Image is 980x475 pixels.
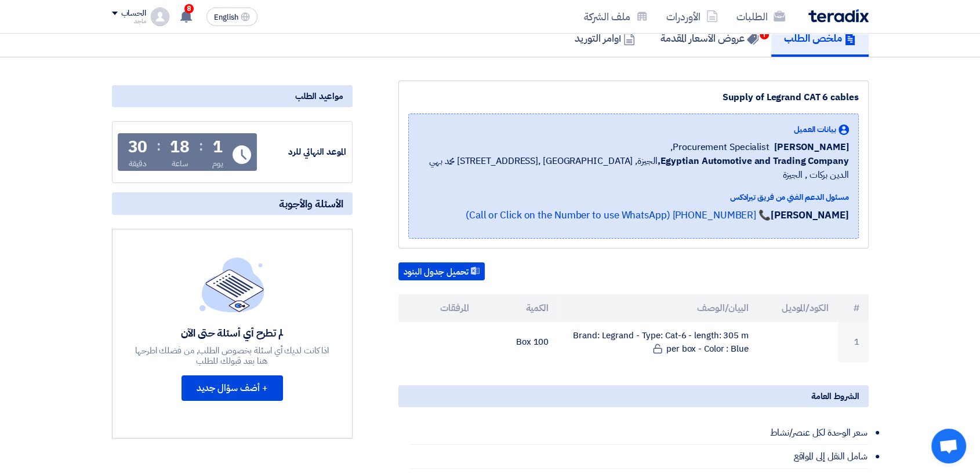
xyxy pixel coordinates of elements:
[478,294,558,322] th: الكمية
[784,31,856,45] h5: ملخص الطلب
[398,262,485,281] button: تحميل جدول البنود
[562,20,648,57] a: أوامر التوريد
[410,421,869,445] li: سعر الوحدة لكل عنصر/نشاط
[151,8,169,26] img: profile_test.png
[838,322,869,362] td: 1
[418,191,849,203] div: مسئول الدعم الفني من فريق تيرادكس
[774,140,849,154] span: [PERSON_NAME]
[758,294,838,322] th: الكود/الموديل
[112,18,146,24] div: ماجد
[121,9,146,19] div: الحساب
[466,208,771,222] a: 📞 [PHONE_NUMBER] (Call or Click on the Number to use WhatsApp)
[170,139,190,155] div: 18
[214,13,238,21] span: English
[771,20,869,57] a: ملخص الطلب
[811,390,859,403] span: الشروط العامة
[213,139,223,155] div: 1
[727,3,794,30] a: الطلبات
[398,294,478,322] th: المرفقات
[206,8,257,26] button: English
[648,20,771,57] a: عروض الأسعار المقدمة1
[129,158,147,170] div: دقيقة
[808,9,869,23] img: Teradix logo
[760,30,769,39] span: 1
[575,3,657,30] a: ملف الشركة
[199,257,264,312] img: empty_state_list.svg
[771,208,849,222] strong: [PERSON_NAME]
[182,375,283,401] button: + أضف سؤال جديد
[259,145,346,159] div: الموعد النهائي للرد
[279,197,343,210] span: الأسئلة والأجوبة
[558,294,758,322] th: البيان/الوصف
[931,429,966,463] div: Open chat
[418,154,849,182] span: الجيزة, [GEOGRAPHIC_DATA] ,[STREET_ADDRESS] محمد بهي الدين بركات , الجيزة
[408,90,859,104] div: Supply of Legrand CAT 6 cables
[133,345,331,366] div: اذا كانت لديك أي اسئلة بخصوص الطلب, من فضلك اطرحها هنا بعد قبولك للطلب
[660,31,758,45] h5: عروض الأسعار المقدمة
[657,154,848,168] b: Egyptian Automotive and Trading Company,
[128,139,148,155] div: 30
[184,4,194,13] span: 8
[558,322,758,362] td: Brand: Legrand - Type: Cat-6 - length: 305 m per box - Color : Blue
[838,294,869,322] th: #
[410,445,869,469] li: شامل النقل إلى المواقع
[478,322,558,362] td: 100 Box
[212,158,223,170] div: يوم
[172,158,188,170] div: ساعة
[670,140,770,154] span: Procurement Specialist,
[575,31,635,45] h5: أوامر التوريد
[794,123,836,136] span: بيانات العميل
[112,85,353,107] div: مواعيد الطلب
[657,3,727,30] a: الأوردرات
[199,136,203,156] div: :
[133,326,331,339] div: لم تطرح أي أسئلة حتى الآن
[157,136,161,156] div: :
